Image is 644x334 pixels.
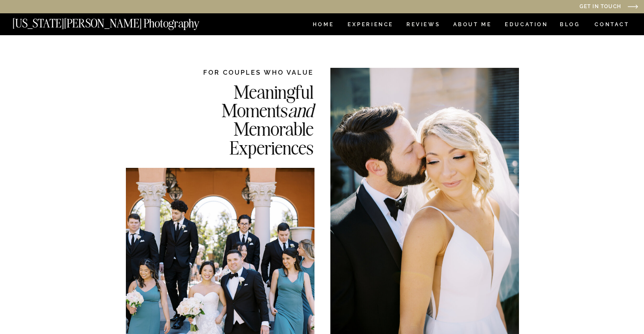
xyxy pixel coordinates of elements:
[311,22,336,29] a: HOME
[12,18,228,25] a: [US_STATE][PERSON_NAME] Photography
[594,20,630,29] a: CONTACT
[492,4,621,10] a: Get in Touch
[178,68,314,77] h2: FOR COUPLES WHO VALUE
[178,82,314,156] h2: Meaningful Moments Memorable Experiences
[560,22,580,29] a: BLOG
[406,22,439,29] a: REVIEWS
[348,22,393,29] a: Experience
[288,98,314,122] i: and
[453,22,492,29] a: ABOUT ME
[504,22,549,29] a: EDUCATION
